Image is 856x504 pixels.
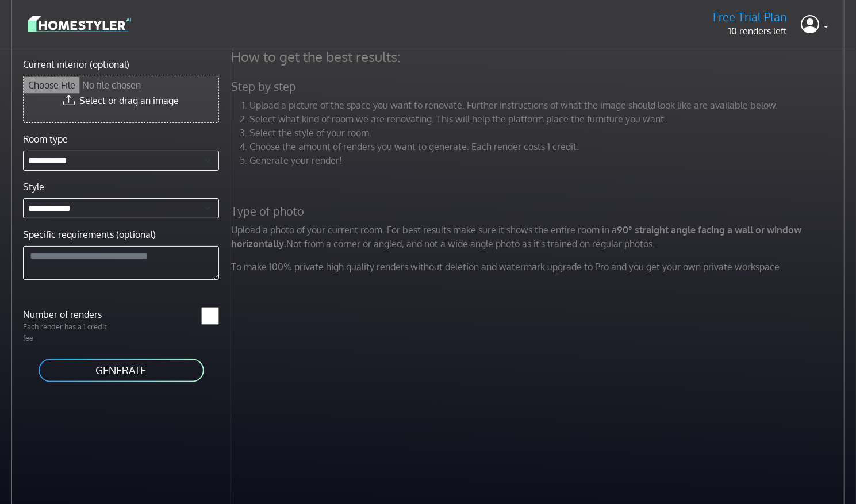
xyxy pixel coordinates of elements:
[713,10,787,24] h5: Free Trial Plan
[224,260,854,274] p: To make 100% private high quality renders without deletion and watermark upgrade to Pro and you g...
[16,307,121,321] label: Number of renders
[23,180,44,194] label: Style
[23,228,156,241] label: Specific requirements (optional)
[224,79,854,94] h5: Step by step
[249,126,847,140] li: Select the style of your room.
[224,223,854,251] p: Upload a photo of your current room. For best results make sure it shows the entire room in a Not...
[713,24,787,38] p: 10 renders left
[23,57,129,71] label: Current interior (optional)
[249,140,847,153] li: Choose the amount of renders you want to generate. Each render costs 1 credit.
[249,153,847,167] li: Generate your render!
[23,132,68,146] label: Room type
[249,98,847,112] li: Upload a picture of the space you want to renovate. Further instructions of what the image should...
[28,14,131,34] img: logo-3de290ba35641baa71223ecac5eacb59cb85b4c7fdf211dc9aaecaaee71ea2f8.svg
[224,48,854,66] h4: How to get the best results:
[224,204,854,218] h5: Type of photo
[16,321,121,343] p: Each render has a 1 credit fee
[37,357,205,383] button: GENERATE
[249,112,847,126] li: Select what kind of room we are renovating. This will help the platform place the furniture you w...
